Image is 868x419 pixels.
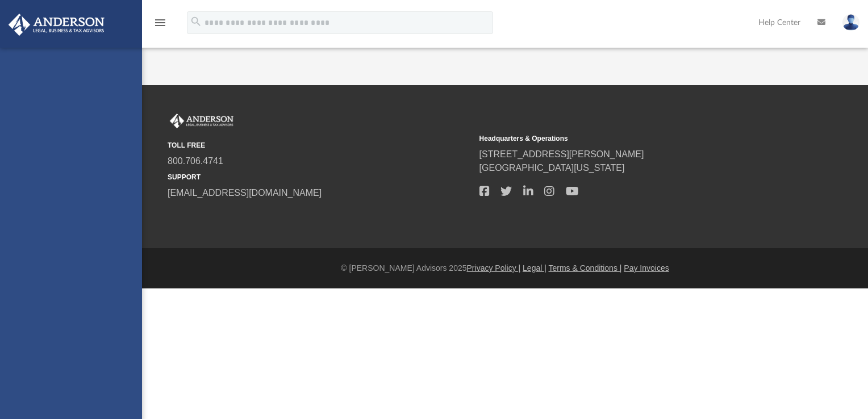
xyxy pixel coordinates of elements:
[549,263,622,273] a: Terms & Conditions |
[168,188,322,198] a: [EMAIL_ADDRESS][DOMAIN_NAME]
[153,16,167,30] i: menu
[842,14,859,31] img: User Pic
[523,263,546,273] a: Legal |
[168,156,223,166] a: 800.706.4741
[142,262,868,274] div: © [PERSON_NAME] Advisors 2025
[168,140,471,150] small: TOLL FREE
[479,133,783,144] small: Headquarters & Operations
[479,149,644,159] a: [STREET_ADDRESS][PERSON_NAME]
[5,14,108,36] img: Anderson Advisors Platinum Portal
[153,22,167,30] a: menu
[467,263,521,273] a: Privacy Policy |
[624,263,669,273] a: Pay Invoices
[190,15,202,28] i: search
[479,163,625,173] a: [GEOGRAPHIC_DATA][US_STATE]
[168,114,236,128] img: Anderson Advisors Platinum Portal
[168,172,471,182] small: SUPPORT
